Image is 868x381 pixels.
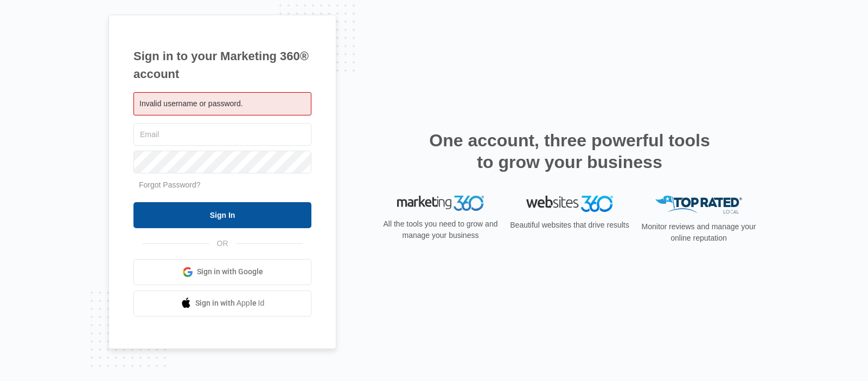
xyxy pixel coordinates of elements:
input: Sign In [133,202,311,228]
span: Invalid username or password. [139,99,243,108]
img: Websites 360 [526,196,613,211]
h1: Sign in to your Marketing 360® account [133,47,311,83]
span: OR [209,238,236,249]
img: Marketing 360 [397,196,484,211]
h2: One account, three powerful tools to grow your business [426,130,713,173]
input: Email [133,123,311,146]
span: Sign in with Apple Id [195,298,265,309]
a: Forgot Password? [139,180,201,189]
img: Top Rated Local [655,196,742,214]
p: All the tools you need to grow and manage your business [380,218,501,241]
p: Beautiful websites that drive results [509,219,630,231]
p: Monitor reviews and manage your online reputation [638,221,759,244]
a: Sign in with Google [133,259,311,285]
a: Sign in with Apple Id [133,290,311,317]
span: Sign in with Google [197,266,263,277]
